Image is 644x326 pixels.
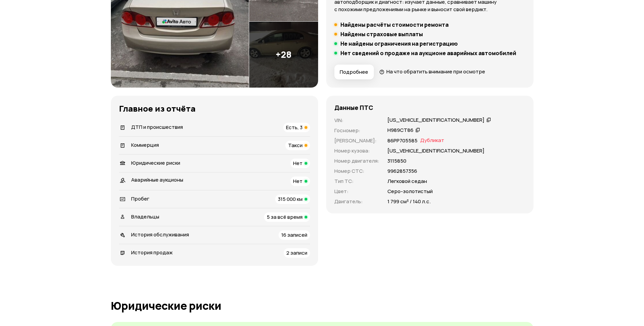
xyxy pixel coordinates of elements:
[131,123,183,131] span: ДТП и происшествия
[386,68,485,75] span: На что обратить внимание при осмотре
[334,167,379,175] p: Номер СТС :
[334,188,379,195] p: Цвет :
[286,249,307,256] span: 2 записи
[379,68,485,75] a: На что обратить внимание при осмотре
[387,188,433,195] p: Серо-золотистый
[334,157,379,165] p: Номер двигателя :
[131,195,149,202] span: Пробег
[131,159,180,166] span: Юридические риски
[340,50,516,56] h5: Нет сведений о продаже на аукционе аварийных автомобилей
[340,40,458,47] h5: Не найдены ограничения на регистрацию
[131,249,173,256] span: История продаж
[387,198,431,205] p: 1 799 см³ / 140 л.с.
[111,300,533,312] h1: Юридические риски
[334,137,379,144] p: [PERSON_NAME] :
[131,141,159,148] span: Коммерция
[131,231,189,238] span: История обслуживания
[387,157,406,165] p: 3115850
[288,142,303,149] span: Такси
[334,198,379,205] p: Двигатель :
[334,147,379,155] p: Номер кузова :
[286,124,303,131] span: Есть, 3
[387,137,418,144] p: 86РР705585
[340,69,368,75] span: Подробнее
[387,167,417,175] p: 9962857356
[281,231,307,238] span: 16 записей
[420,137,444,144] span: Дубликат
[340,31,423,38] h5: Найдены страховые выплаты
[334,65,374,79] button: Подробнее
[334,127,379,134] p: Госномер :
[334,117,379,124] p: VIN :
[293,160,303,167] span: Нет
[278,195,303,203] span: 315 000 км
[387,127,413,134] div: Н989СТ86
[267,213,303,220] span: 5 за всё время
[340,21,449,28] h5: Найдены расчёты стоимости ремонта
[131,213,159,220] span: Владельцы
[131,176,183,183] span: Аварийные аукционы
[334,104,373,111] h4: Данные ПТС
[119,104,310,113] h3: Главное из отчёта
[387,117,484,124] div: [US_VEHICLE_IDENTIFICATION_NUMBER]
[334,178,379,185] p: Тип ТС :
[387,147,484,155] p: [US_VEHICLE_IDENTIFICATION_NUMBER]
[387,178,427,185] p: Легковой седан
[293,178,303,185] span: Нет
